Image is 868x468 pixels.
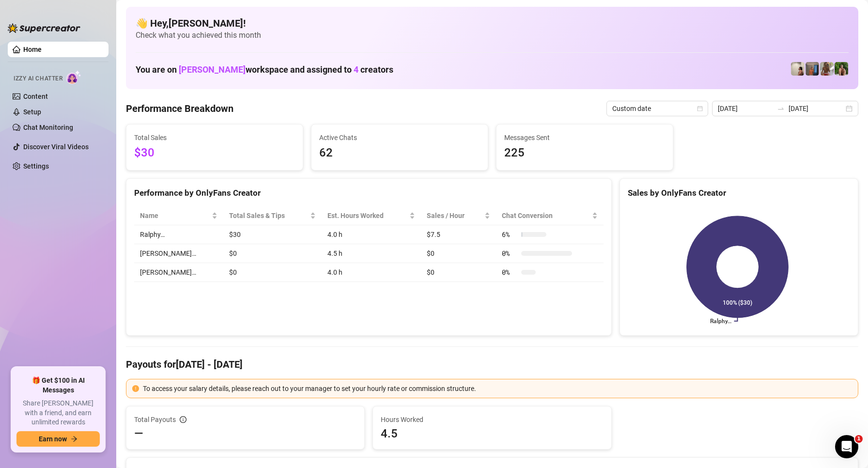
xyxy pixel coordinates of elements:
[134,414,176,425] span: Total Payouts
[789,103,844,114] input: End date
[504,144,665,162] span: 225
[421,225,496,244] td: $7.5
[14,74,62,83] span: Izzy AI Chatter
[612,101,702,116] span: Custom date
[126,102,233,115] h4: Performance Breakdown
[71,436,77,442] span: arrow-right
[223,206,322,225] th: Total Sales & Tips
[791,62,805,76] img: Ralphy
[134,132,295,143] span: Total Sales
[134,244,223,263] td: [PERSON_NAME]…
[140,210,210,221] span: Name
[322,263,421,282] td: 4.0 h
[134,263,223,282] td: [PERSON_NAME]…
[421,206,496,225] th: Sales / Hour
[126,358,858,371] h4: Payouts for [DATE] - [DATE]
[777,105,785,112] span: to
[66,70,81,84] img: AI Chatter
[23,93,48,100] a: Content
[322,225,421,244] td: 4.0 h
[319,144,480,162] span: 62
[806,62,819,76] img: Wayne
[835,435,858,458] iframe: Intercom live chat
[23,162,49,170] a: Settings
[23,143,89,151] a: Discover Viral Videos
[23,108,41,116] a: Setup
[136,30,849,41] span: Check what you achieved this month
[835,62,848,76] img: Nathaniel
[23,124,73,131] a: Chat Monitoring
[23,46,42,53] a: Home
[143,383,852,394] div: To access your salary details, please reach out to your manager to set your hourly rate or commis...
[134,225,223,244] td: Ralphy…
[496,206,604,225] th: Chat Conversion
[223,244,322,263] td: $0
[820,62,834,76] img: Nathaniel
[223,263,322,282] td: $0
[502,210,590,221] span: Chat Conversion
[354,64,358,75] span: 4
[777,105,785,112] span: swap-right
[502,267,517,278] span: 0 %
[8,23,80,33] img: logo-BBDzfeDw.svg
[134,206,223,225] th: Name
[132,385,139,392] span: exclamation-circle
[134,426,143,441] span: —
[855,435,863,443] span: 1
[502,248,517,259] span: 0 %
[180,416,186,423] span: info-circle
[381,426,603,441] span: 4.5
[697,106,703,111] span: calendar
[16,431,100,447] button: Earn nowarrow-right
[134,144,295,162] span: $30
[322,244,421,263] td: 4.5 h
[229,210,308,221] span: Total Sales & Tips
[319,132,480,143] span: Active Chats
[134,187,604,200] div: Performance by OnlyFans Creator
[136,16,849,30] h4: 👋 Hey, [PERSON_NAME] !
[504,132,665,143] span: Messages Sent
[136,64,393,75] h1: You are on workspace and assigned to creators
[718,103,773,114] input: Start date
[502,229,517,240] span: 6 %
[16,376,100,395] span: 🎁 Get $100 in AI Messages
[179,64,246,75] span: [PERSON_NAME]
[16,399,100,427] span: Share [PERSON_NAME] with a friend, and earn unlimited rewards
[628,187,850,200] div: Sales by OnlyFans Creator
[421,263,496,282] td: $0
[327,210,407,221] div: Est. Hours Worked
[710,318,731,325] text: Ralphy…
[421,244,496,263] td: $0
[39,435,67,443] span: Earn now
[381,414,603,425] span: Hours Worked
[427,210,482,221] span: Sales / Hour
[223,225,322,244] td: $30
